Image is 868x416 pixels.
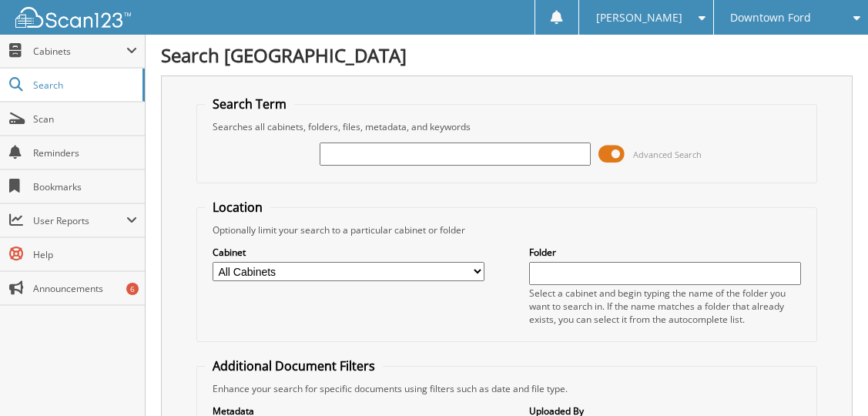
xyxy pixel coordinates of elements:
[596,13,682,22] span: [PERSON_NAME]
[205,199,270,216] legend: Location
[33,79,135,92] span: Search
[213,246,484,259] label: Cabinet
[633,149,702,160] span: Advanced Search
[33,146,137,159] span: Reminders
[161,42,853,68] h1: Search [GEOGRAPHIC_DATA]
[205,120,809,133] div: Searches all cabinets, folders, files, metadata, and keywords
[205,223,809,237] div: Optionally limit your search to a particular cabinet or folder
[33,112,137,126] span: Scan
[33,180,137,193] span: Bookmarks
[205,382,809,395] div: Enhance your search for specific documents using filters such as date and file type.
[205,357,383,374] legend: Additional Document Filters
[15,7,131,28] img: scan123-logo-white.svg
[529,246,801,259] label: Folder
[126,283,139,295] div: 6
[791,342,868,416] iframe: Chat Widget
[33,248,137,261] span: Help
[33,214,126,227] span: User Reports
[529,287,801,326] div: Select a cabinet and begin typing the name of the folder you want to search in. If the name match...
[730,13,811,22] span: Downtown Ford
[205,96,294,112] legend: Search Term
[33,45,126,58] span: Cabinets
[33,282,137,295] span: Announcements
